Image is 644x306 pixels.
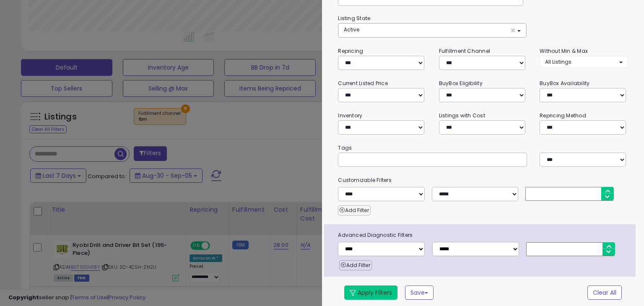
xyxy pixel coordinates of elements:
small: Customizable Filters [332,176,634,185]
small: Fulfillment Channel [439,47,490,54]
span: Advanced Diagnostic Filters [332,231,635,240]
button: Active × [338,23,526,37]
button: Add Filter [338,205,370,215]
span: × [510,26,516,35]
button: Add Filter [339,260,371,270]
button: Apply Filters [344,285,397,300]
small: Tags [332,143,634,153]
small: Listing State [338,15,370,22]
small: BuyBox Availability [540,80,589,87]
small: Without Min & Max [540,47,588,54]
span: All Listings [545,58,571,65]
small: Listings with Cost [439,112,485,119]
span: Active [344,26,359,33]
small: Current Listed Price [338,80,387,87]
button: All Listings [540,56,628,68]
button: Clear All [587,285,622,300]
small: Repricing Method [540,112,586,119]
small: Inventory [338,112,362,119]
small: BuyBox Eligibility [439,80,483,87]
button: Save [405,285,434,300]
small: Repricing [338,47,363,54]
